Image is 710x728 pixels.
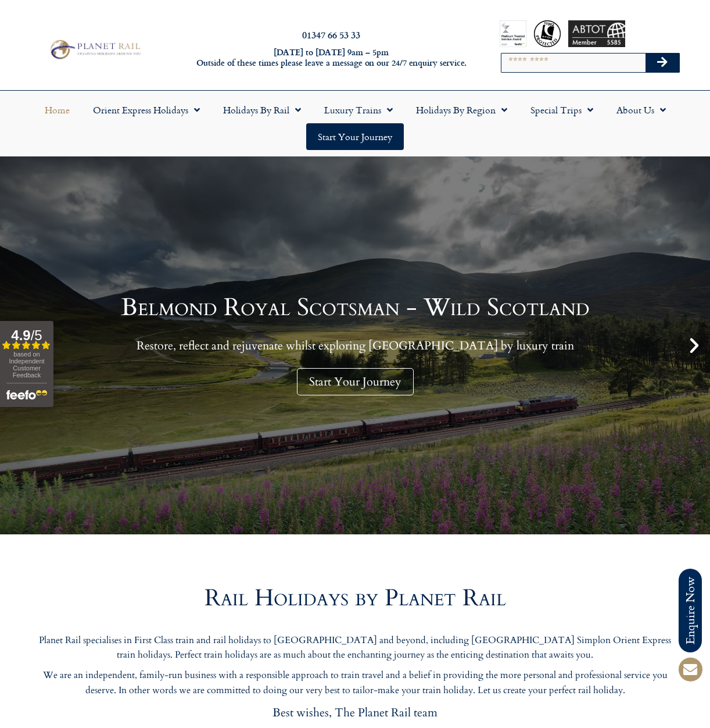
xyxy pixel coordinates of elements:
[29,633,681,663] p: Planet Rail specialises in First Class train and rail holidays to [GEOGRAPHIC_DATA] and beyond, i...
[684,336,704,355] div: Next slide
[404,97,519,123] a: Holidays by Region
[646,53,679,72] button: Search
[81,97,211,123] a: Orient Express Holidays
[297,368,414,395] a: Start Your Journey
[46,38,143,62] img: Planet Rail Train Holidays Logo
[272,705,438,720] span: Best wishes, The Planet Rail team
[605,97,677,123] a: About Us
[121,338,590,353] p: Restore, reflect and rejuvenate whilst exploring [GEOGRAPHIC_DATA] by luxury train
[6,97,704,150] nav: Menu
[211,97,313,123] a: Holidays by Rail
[519,97,605,123] a: Special Trips
[306,123,404,150] a: Start your Journey
[313,97,404,123] a: Luxury Trains
[29,587,681,610] h2: Rail Holidays by Planet Rail
[192,47,471,69] h6: [DATE] to [DATE] 9am – 5pm Outside of these times please leave a message on our 24/7 enquiry serv...
[33,97,81,123] a: Home
[121,295,590,320] h1: Belmond Royal Scotsman - Wild Scotland
[29,668,681,698] p: We are an independent, family-run business with a responsible approach to train travel and a beli...
[302,28,360,41] a: 01347 66 53 33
